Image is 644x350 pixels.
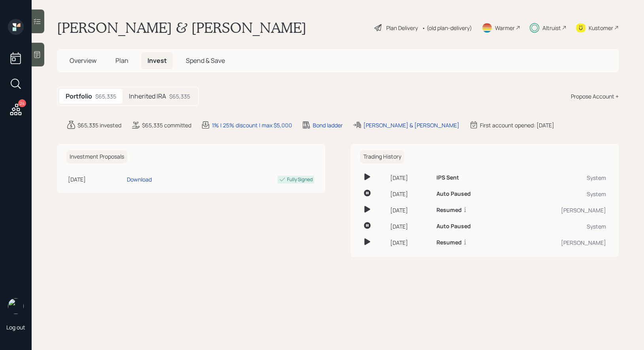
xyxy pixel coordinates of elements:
div: Kustomer [589,24,613,32]
div: Warmer [495,24,515,32]
div: System [514,190,606,198]
h6: Trading History [360,150,404,163]
h6: IPS Sent [436,174,459,181]
div: $65,335 [95,92,116,100]
span: Invest [147,56,167,65]
div: [DATE] [390,190,430,198]
h6: Resumed [436,207,462,214]
div: [DATE] [390,238,430,247]
div: [PERSON_NAME] [514,238,606,247]
div: [DATE] [68,175,124,184]
div: • (old plan-delivery) [422,24,472,32]
div: Propose Account + [571,92,619,100]
div: $65,335 committed [142,121,191,129]
div: First account opened: [DATE] [480,121,554,129]
h5: Portfolio [66,93,92,100]
div: [PERSON_NAME] [514,206,606,214]
div: Altruist [542,24,561,32]
div: [PERSON_NAME] & [PERSON_NAME] [363,121,459,129]
div: Fully Signed [287,176,313,183]
div: $65,335 invested [77,121,121,129]
div: Download [127,175,152,184]
div: Plan Delivery [386,24,418,32]
img: treva-nostdahl-headshot.png [8,298,24,314]
div: 24 [18,99,26,107]
h6: Investment Proposals [66,150,127,163]
div: [DATE] [390,206,430,214]
div: [DATE] [390,222,430,231]
div: $65,335 [169,92,190,100]
div: System [514,174,606,182]
h6: Resumed [436,239,462,246]
div: Bond ladder [313,121,343,129]
div: 1% | 25% discount | max $5,000 [212,121,292,129]
span: Plan [115,56,128,65]
h6: Auto Paused [436,223,471,230]
h6: Auto Paused [436,191,471,197]
span: Spend & Save [186,56,225,65]
div: [DATE] [390,174,430,182]
div: System [514,222,606,231]
div: Log out [6,324,25,331]
h5: Inherited IRA [129,93,166,100]
h1: [PERSON_NAME] & [PERSON_NAME] [57,19,306,36]
span: Overview [70,56,96,65]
